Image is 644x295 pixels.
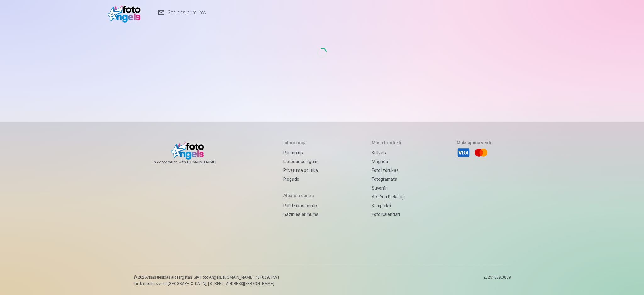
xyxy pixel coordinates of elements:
a: Krūzes [372,148,405,157]
a: Privātuma politika [283,166,320,175]
a: Foto kalendāri [372,210,405,219]
p: © 2025 Visas tiesības aizsargātas. , [133,275,280,280]
a: Atslēgu piekariņi [372,192,405,201]
h5: Maksājuma veidi [457,139,491,146]
h5: Informācija [283,139,320,146]
a: Fotogrāmata [372,175,405,184]
h5: Mūsu produkti [372,139,405,146]
a: Par mums [283,148,320,157]
li: Mastercard [474,146,488,160]
a: Lietošanas līgums [283,157,320,166]
span: SIA Foto Angels, [DOMAIN_NAME]. 40103901591 [194,275,280,280]
p: Tirdzniecības vieta [GEOGRAPHIC_DATA], [STREET_ADDRESS][PERSON_NAME] [133,281,280,286]
span: In cooperation with [153,160,231,165]
h5: Atbalsta centrs [283,192,320,199]
a: Sazinies ar mums [283,210,320,219]
a: Piegāde [283,175,320,184]
a: Komplekti [372,201,405,210]
a: Magnēti [372,157,405,166]
a: Foto izdrukas [372,166,405,175]
a: Suvenīri [372,184,405,192]
a: [DOMAIN_NAME] [186,160,231,165]
a: Palīdzības centrs [283,201,320,210]
li: Visa [457,146,470,160]
p: 20251009.0859 [483,275,511,286]
img: /v1 [108,3,144,23]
